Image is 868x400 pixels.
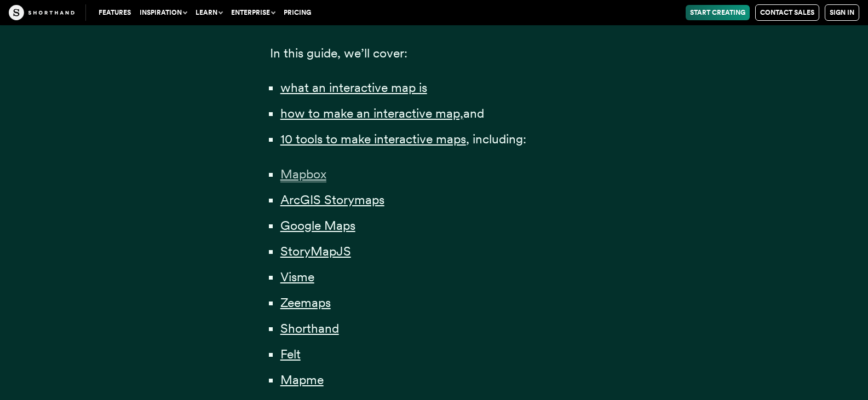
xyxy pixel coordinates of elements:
span: , including: [466,131,526,147]
a: how to make an interactive map, [280,106,463,121]
a: Mapbox [280,166,326,182]
a: Visme [280,269,314,285]
button: Enterprise [227,5,279,20]
a: Sign in [825,4,859,21]
a: Features [94,5,135,20]
a: Contact Sales [755,4,819,21]
a: 10 tools to make interactive maps [280,131,466,147]
a: Zeemaps [280,295,331,310]
button: Learn [191,5,227,20]
a: Start Creating [686,5,750,20]
span: and [463,106,484,121]
span: In this guide, we’ll cover: [270,45,407,61]
button: Inspiration [135,5,191,20]
a: Shorthand [280,321,339,336]
a: Google Maps [280,218,355,233]
a: Felt [280,346,301,362]
a: StoryMapJS [280,244,351,259]
span: Mapbox [280,166,326,182]
img: The Craft [9,5,74,20]
a: Pricing [279,5,315,20]
a: Mapme [280,372,324,387]
a: what an interactive map is [280,80,427,95]
a: ArcGIS Storymaps [280,192,384,207]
